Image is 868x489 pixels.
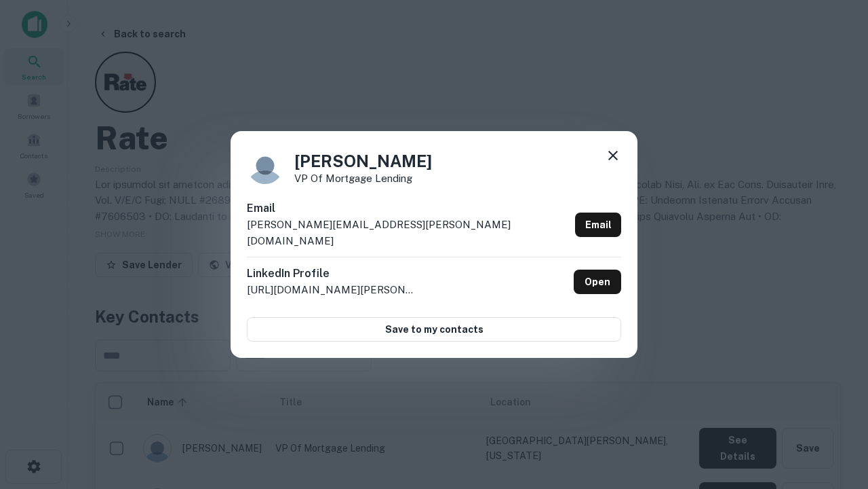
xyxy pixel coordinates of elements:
button: Save to my contacts [247,317,621,342]
a: Email [575,213,621,237]
iframe: Chat Widget [800,380,868,446]
p: [URL][DOMAIN_NAME][PERSON_NAME] [247,282,416,298]
h6: Email [247,200,570,217]
h4: [PERSON_NAME] [294,149,432,173]
p: [PERSON_NAME][EMAIL_ADDRESS][PERSON_NAME][DOMAIN_NAME] [247,217,570,249]
h6: LinkedIn Profile [247,266,416,282]
a: Open [574,270,621,294]
img: 9c8pery4andzj6ohjkjp54ma2 [247,147,283,184]
p: VP of Mortgage Lending [294,173,432,183]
